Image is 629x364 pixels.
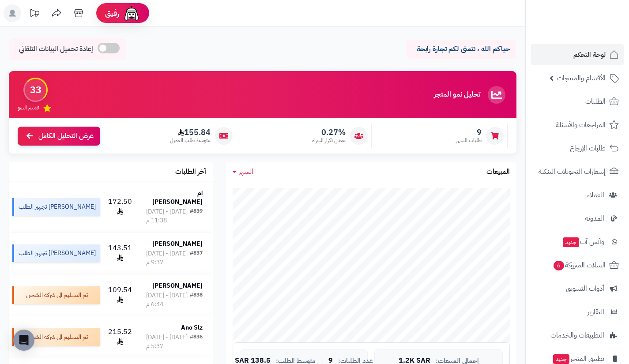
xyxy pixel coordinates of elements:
[152,281,203,290] strong: [PERSON_NAME]
[531,114,624,135] a: المراجعات والأسئلة
[152,188,203,206] strong: ام [PERSON_NAME]
[146,291,190,309] div: [DATE] - [DATE] 6:44 م
[585,95,606,108] span: الطلبات
[531,184,624,206] a: العملاء
[531,44,624,65] a: لوحة التحكم
[105,8,119,19] span: رفيق
[190,249,203,267] div: #837
[12,328,100,346] div: تم التسليم الى شركة الشحن
[233,167,253,177] a: الشهر
[587,189,604,201] span: العملاء
[531,301,624,323] a: التقارير
[531,325,624,346] a: التطبيقات والخدمات
[18,127,100,146] a: عرض التحليل الكامل
[554,261,564,270] span: 6
[190,333,203,351] div: #836
[557,72,606,84] span: الأقسام والمنتجات
[570,142,606,154] span: طلبات الإرجاع
[531,231,624,252] a: وآتس آبجديد
[23,4,45,24] a: تحديثات المنصة
[556,119,606,131] span: المراجعات والأسئلة
[531,161,624,182] a: إشعارات التحويلات البنكية
[539,165,606,178] span: إشعارات التحويلات البنكية
[104,182,136,232] td: 172.50
[18,104,39,112] span: تقييم النمو
[573,49,606,61] span: لوحة التحكم
[456,137,482,144] span: طلبات الشهر
[413,44,510,54] p: حياكم الله ، نتمنى لكم تجارة رابحة
[13,330,34,351] div: Open Intercom Messenger
[170,137,211,144] span: متوسط طلب العميل
[531,255,624,276] a: السلات المتروكة6
[12,198,100,216] div: [PERSON_NAME] تجهيز الطلب
[531,208,624,229] a: المدونة
[190,207,203,225] div: #839
[563,237,579,247] span: جديد
[146,249,190,267] div: [DATE] - [DATE] 9:37 م
[38,131,94,141] span: عرض التحليل الكامل
[588,306,604,318] span: التقارير
[566,282,604,295] span: أدوات التسويق
[104,316,136,358] td: 215.52
[175,168,206,176] h3: آخر الطلبات
[190,291,203,309] div: #838
[152,239,203,248] strong: [PERSON_NAME]
[312,137,346,144] span: معدل تكرار الشراء
[123,4,140,22] img: ai-face.png
[104,274,136,316] td: 109.54
[181,323,203,332] strong: Ano Slz
[585,212,604,225] span: المدونة
[531,91,624,112] a: الطلبات
[170,128,211,137] span: 155.84
[312,128,346,137] span: 0.27%
[486,168,510,176] h3: المبيعات
[434,91,480,99] h3: تحليل نمو المتجر
[12,244,100,262] div: [PERSON_NAME] تجهيز الطلب
[146,207,190,225] div: [DATE] - [DATE] 11:38 م
[19,44,93,54] span: إعادة تحميل البيانات التلقائي
[553,259,606,271] span: السلات المتروكة
[146,333,190,351] div: [DATE] - [DATE] 5:37 م
[531,138,624,159] a: طلبات الإرجاع
[531,278,624,299] a: أدوات التسويق
[239,166,253,177] span: الشهر
[12,286,100,304] div: تم التسليم الى شركة الشحن
[553,354,569,364] span: جديد
[104,233,136,274] td: 143.51
[456,128,482,137] span: 9
[550,329,604,341] span: التطبيقات والخدمات
[321,357,323,364] span: |
[562,236,604,248] span: وآتس آب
